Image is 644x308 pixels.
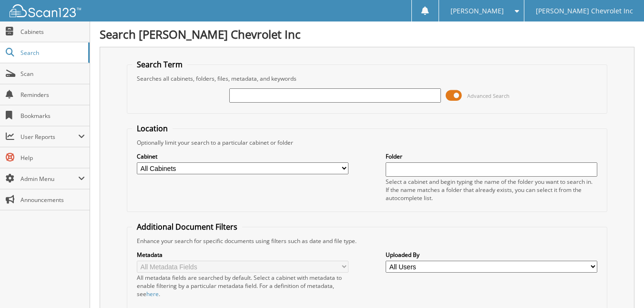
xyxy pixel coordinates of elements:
div: All metadata fields are searched by default. Select a cabinet with metadata to enable filtering b... [137,274,348,298]
div: Optionally limit your search to a particular cabinet or folder [132,138,602,147]
span: Help [20,154,85,162]
span: Cabinets [20,28,85,36]
span: Scan [20,70,85,78]
span: Admin Menu [20,175,78,183]
img: scan123-logo-white.svg [10,4,81,17]
span: [PERSON_NAME] Chevrolet Inc [536,8,633,14]
span: Search [20,49,83,57]
legend: Search Term [132,59,187,70]
legend: Location [132,123,173,134]
h1: Search [PERSON_NAME] Chevrolet Inc [100,26,634,42]
label: Cabinet [137,152,348,160]
span: User Reports [20,133,78,141]
label: Folder [386,152,597,160]
label: Metadata [137,251,348,259]
span: Announcements [20,196,85,204]
iframe: Chat Widget [596,262,644,308]
span: Advanced Search [467,92,510,99]
span: Bookmarks [20,112,85,120]
label: Uploaded By [386,251,597,259]
div: Searches all cabinets, folders, files, metadata, and keywords [132,74,602,83]
span: [PERSON_NAME] [450,8,504,14]
div: Select a cabinet and begin typing the name of the folder you want to search in. If the name match... [386,178,597,202]
a: here [146,290,159,298]
span: Reminders [20,91,85,99]
div: Enhance your search for specific documents using filters such as date and file type. [132,237,602,245]
legend: Additional Document Filters [132,222,242,232]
